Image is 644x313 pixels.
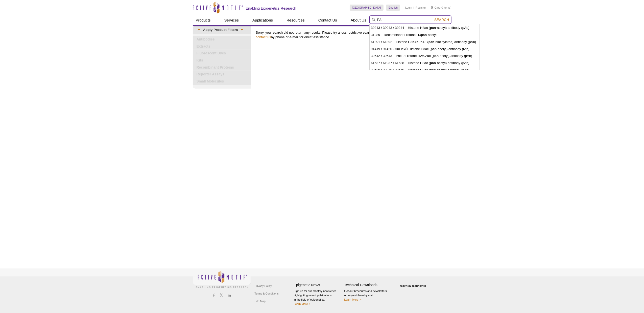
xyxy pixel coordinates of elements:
p: Sign up for our monthly newsletter highlighting recent publications in the field of epigenetics. [294,289,342,306]
span: ▾ [195,28,203,32]
strong: pan- [431,47,438,51]
a: ABOUT SSL CERTIFICATES [400,285,426,287]
a: Small Molecules [193,78,251,85]
a: Services [221,15,242,25]
h2: Enabling Epigenetics Research [246,6,296,11]
li: 39642 / 39643 – Pht1 / Histone H2A.Zac ( acetyl) antibody (pAb) [370,52,479,59]
li: 61637 / 61937 / 61638 – Histone H3ac ( acetyl) antibody (pAb) [370,59,479,67]
a: Reporter Assays [193,71,251,78]
a: Resources [283,15,308,25]
p: Sorry, your search did not return any results. Please try a less restrictive search, or by phone ... [256,30,449,39]
a: Learn More > [294,302,311,305]
a: contact us [256,35,271,39]
li: 39139 / 39040 / 39140 – Histone H3ac ( acetyl) antibody (pAb) [370,67,479,74]
a: Antibodies [193,36,251,43]
strong: pan- [433,54,440,58]
table: Click to Verify - This site chose Symantec SSL for secure e-commerce and confidential communicati... [395,278,433,289]
button: Search [433,17,450,22]
p: Get our brochures and newsletters, or request them by mail. [344,289,392,302]
li: (0 items) [431,5,451,11]
a: About Us [348,15,369,25]
li: | [414,5,414,11]
a: Products [193,15,214,25]
span: ▾ [238,28,246,32]
li: 61391 / 61392 – Histone H3K4K9K18 ( biotinylated) antibody (pAb) [370,38,479,46]
h4: Epigenetic News [294,283,342,287]
a: Site Map [253,297,267,305]
a: Kits [193,57,251,64]
a: English [386,5,400,11]
strong: pan- [428,40,436,44]
strong: pan- [430,26,437,30]
h4: Technical Downloads [344,283,392,287]
li: 39243 / 39043 / 39244 – Histone H4ac ( acetyl) antibody (pAb) [370,24,479,31]
a: Login [405,6,412,9]
a: [GEOGRAPHIC_DATA] [350,5,384,11]
img: Active Motif, [193,269,251,289]
strong: pan- [421,33,428,37]
li: 31289 – Recombinant Histone H3 acetyl [370,31,479,38]
strong: pan- [430,68,437,72]
span: Search [434,18,449,22]
a: Extracts [193,43,251,50]
a: Recombinant Proteins [193,64,251,71]
strong: pan- [430,61,437,65]
input: Keyword, Cat. No. [369,15,451,24]
a: Contact Us [315,15,340,25]
a: Register [416,6,426,9]
li: 91419 / 91420 - AbFlex® Histone H3ac ( acetyl) antibody (rAb) [370,46,479,53]
a: Applications [249,15,276,25]
a: Cart [431,6,440,9]
a: Learn More > [344,298,361,301]
a: Fluorescent Dyes [193,50,251,57]
a: Privacy Policy [253,282,273,290]
a: ▾Apply Product Filters▾ [193,26,251,34]
a: Terms & Conditions [253,290,280,297]
img: Your Cart [431,6,433,9]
